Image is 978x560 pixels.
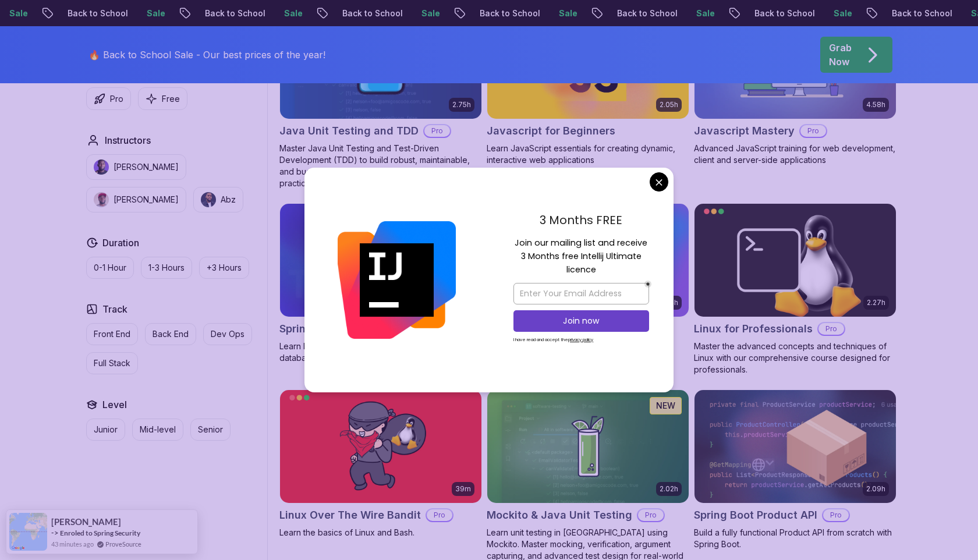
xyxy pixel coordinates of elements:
h2: Javascript for Beginners [487,123,615,139]
button: Full Stack [86,352,138,374]
span: [PERSON_NAME] [51,517,121,527]
img: instructor img [201,192,216,207]
h2: Java Unit Testing and TDD [279,123,419,139]
h2: Track [102,302,127,316]
p: Pro [427,509,452,521]
p: 4.58h [866,100,885,109]
h2: Javascript Mastery [694,123,795,139]
a: Linux Over The Wire Bandit card39mLinux Over The Wire BanditProLearn the basics of Linux and Bash. [279,389,482,538]
p: Junior [94,424,118,435]
button: 0-1 Hour [86,257,134,279]
p: [PERSON_NAME] [114,161,179,173]
button: instructor imgAbz [193,187,243,212]
button: Back End [145,323,196,345]
a: Javascript for Beginners card2.05hJavascript for BeginnersLearn JavaScript essentials for creatin... [487,6,689,166]
p: Sale [681,8,718,19]
p: Pro [818,323,844,335]
p: Sale [131,8,168,19]
p: +3 Hours [207,262,242,274]
h2: Duration [102,236,139,250]
p: 1-3 Hours [148,262,185,274]
p: Senior [198,424,223,435]
img: Mockito & Java Unit Testing card [487,390,689,503]
p: Grab Now [829,41,852,69]
p: Build a fully functional Product API from scratch with Spring Boot. [694,527,897,550]
p: 39m [455,484,471,494]
button: Front End [86,323,138,345]
a: Linux for Professionals card2.27hLinux for ProfessionalsProMaster the advanced concepts and techn... [694,203,897,375]
p: Sale [818,8,855,19]
button: 1-3 Hours [141,257,192,279]
p: Learn the basics of Linux and Bash. [279,527,482,538]
p: Free [162,93,180,105]
p: Learn how to use JDBC Template to simplify database access. [279,341,482,364]
p: Back to School [876,8,955,19]
a: Spring JDBC Template card57mSpring JDBC TemplateProLearn how to use JDBC Template to simplify dat... [279,203,482,364]
p: Dev Ops [211,328,245,340]
span: -> [51,528,59,537]
h2: Spring Boot Product API [694,507,817,523]
p: Back to School [464,8,543,19]
img: Spring Boot Product API card [694,390,896,503]
p: [PERSON_NAME] [114,194,179,205]
h2: Linux for Professionals [694,321,813,337]
p: 2.02h [660,484,678,494]
p: Back to School [52,8,131,19]
p: 2.27h [867,298,885,307]
a: Spring Boot Product API card2.09hSpring Boot Product APIProBuild a fully functional Product API f... [694,389,897,550]
p: Pro [800,125,826,137]
button: +3 Hours [199,257,249,279]
p: Learn JavaScript essentials for creating dynamic, interactive web applications [487,143,689,166]
img: Spring JDBC Template card [280,204,481,317]
p: Back to School [327,8,406,19]
button: Pro [86,87,131,110]
a: Java Unit Testing and TDD card2.75hNEWJava Unit Testing and TDDProMaster Java Unit Testing and Te... [279,6,482,190]
p: 0-1 Hour [94,262,126,274]
h2: Instructors [105,133,151,147]
p: Back to School [739,8,818,19]
img: instructor img [94,192,109,207]
h2: Mockito & Java Unit Testing [487,507,632,523]
img: instructor img [94,160,109,175]
p: 2.05h [660,100,678,109]
p: Advanced JavaScript training for web development, client and server-side applications [694,143,897,166]
p: Master the advanced concepts and techniques of Linux with our comprehensive course designed for p... [694,341,897,375]
p: Pro [638,509,664,521]
button: Free [138,87,187,110]
p: Abz [221,194,236,205]
p: Back to School [601,8,681,19]
h2: Linux Over The Wire Bandit [279,507,421,523]
p: NEW [656,400,675,412]
p: Back to School [189,8,268,19]
span: 43 minutes ago [51,539,94,549]
p: Sale [543,8,580,19]
img: Linux for Professionals card [694,204,896,317]
p: 2.09h [866,484,885,494]
button: instructor img[PERSON_NAME] [86,154,186,180]
p: Front End [94,328,130,340]
button: Senior [190,419,231,441]
h2: Level [102,398,127,412]
button: instructor img[PERSON_NAME] [86,187,186,212]
img: Linux Over The Wire Bandit card [280,390,481,503]
button: Junior [86,419,125,441]
p: Back End [153,328,189,340]
h2: Spring JDBC Template [279,321,395,337]
p: Pro [823,509,849,521]
p: Sale [406,8,443,19]
p: Sale [268,8,306,19]
a: Javascript Mastery card4.58hJavascript MasteryProAdvanced JavaScript training for web development... [694,6,897,166]
p: 2.75h [452,100,471,109]
button: Dev Ops [203,323,252,345]
p: 🔥 Back to School Sale - Our best prices of the year! [88,48,325,62]
p: Full Stack [94,357,130,369]
button: Mid-level [132,419,183,441]
p: Pro [424,125,450,137]
p: Mid-level [140,424,176,435]
img: provesource social proof notification image [9,513,47,551]
p: Master Java Unit Testing and Test-Driven Development (TDD) to build robust, maintainable, and bug... [279,143,482,189]
a: ProveSource [105,539,141,549]
a: Enroled to Spring Security [60,528,140,538]
p: Pro [110,93,123,105]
